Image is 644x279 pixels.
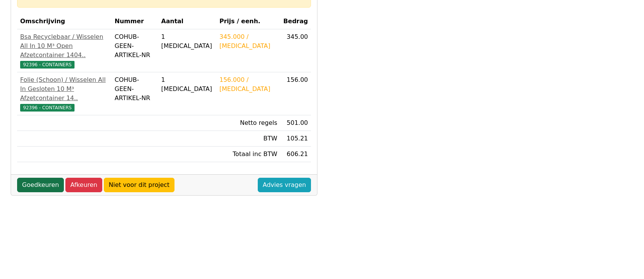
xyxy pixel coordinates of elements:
[65,178,102,192] a: Afkeuren
[280,115,311,131] td: 501.00
[20,75,109,103] div: Folie (Schoon) / Wisselen All In Gesloten 10 M³ Afzetcontainer 14..
[216,115,280,131] td: Netto regels
[216,131,280,147] td: BTW
[216,147,280,162] td: Totaal inc BTW
[219,75,277,94] div: 156.000 / [MEDICAL_DATA]
[112,29,159,72] td: COHUB-GEEN-ARTIKEL-NR
[280,29,311,72] td: 345.00
[258,178,311,192] a: Advies vragen
[280,131,311,147] td: 105.21
[20,75,109,112] a: Folie (Schoon) / Wisselen All In Gesloten 10 M³ Afzetcontainer 14..92396 - CONTAINERS
[112,72,159,115] td: COHUB-GEEN-ARTIKEL-NR
[280,14,311,29] th: Bedrag
[20,32,109,69] a: Bsa Recyclebaar / Wisselen All In 10 M³ Open Afzetcontainer 1404..92396 - CONTAINERS
[216,14,280,29] th: Prijs / eenh.
[112,14,159,29] th: Nummer
[20,104,75,112] span: 92396 - CONTAINERS
[161,75,213,94] div: 1 [MEDICAL_DATA]
[161,32,213,51] div: 1 [MEDICAL_DATA]
[219,32,277,51] div: 345.000 / [MEDICAL_DATA]
[280,72,311,115] td: 156.00
[104,178,174,192] a: Niet voor dit project
[280,147,311,162] td: 606.21
[158,14,216,29] th: Aantal
[17,178,64,192] a: Goedkeuren
[20,32,109,60] div: Bsa Recyclebaar / Wisselen All In 10 M³ Open Afzetcontainer 1404..
[20,61,75,69] span: 92396 - CONTAINERS
[17,14,112,29] th: Omschrijving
